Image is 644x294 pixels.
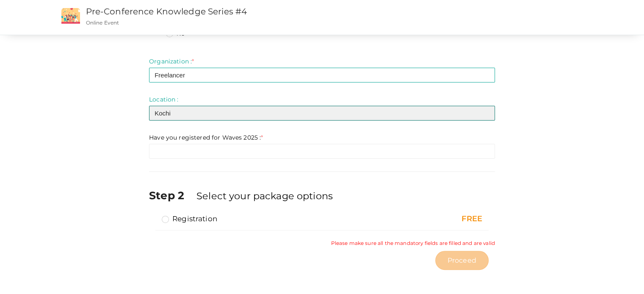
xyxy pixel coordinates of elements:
[86,19,408,26] p: Online Event
[331,239,495,247] small: Please make sure all the mandatory fields are filled and are valid
[61,8,80,24] img: event2.png
[162,214,217,224] label: Registration
[386,214,482,225] div: FREE
[149,57,194,66] label: Organization :
[149,188,195,203] label: Step 2
[149,95,178,104] label: Location :
[448,256,476,265] span: Proceed
[86,6,247,16] a: Pre-Conference Knowledge Series #4
[196,189,333,203] label: Select your package options
[149,133,263,142] label: Have you registered for Waves 2025 :
[435,251,489,270] button: Proceed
